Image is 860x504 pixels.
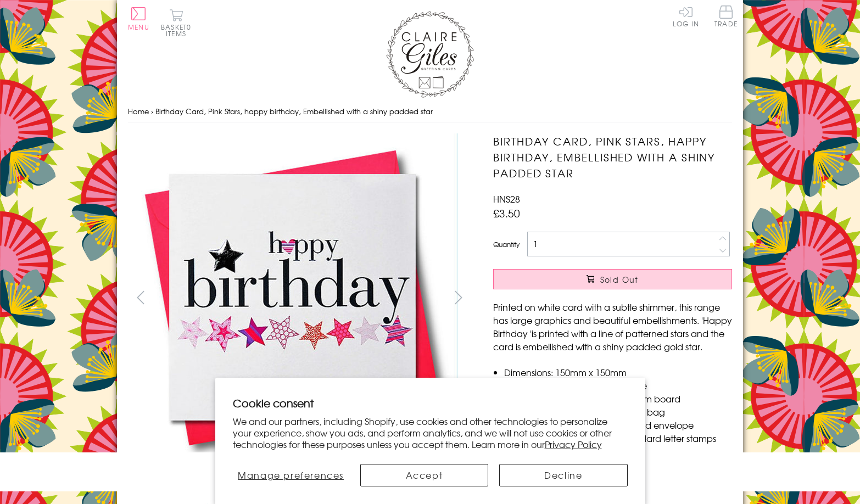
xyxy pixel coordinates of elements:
span: Manage preferences [238,468,344,481]
h2: Cookie consent [233,395,628,411]
button: Accept [360,464,488,486]
span: Menu [128,22,149,32]
img: Birthday Card, Pink Stars, happy birthday, Embellished with a shiny padded star [471,133,801,463]
button: Basket0 items [161,9,191,37]
span: 0 items [166,22,191,38]
a: Log In [673,5,699,27]
img: Claire Giles Greetings Cards [386,11,474,98]
label: Quantity [493,239,520,249]
a: Trade [714,5,738,29]
button: Manage preferences [233,464,349,486]
button: Menu [128,7,149,30]
span: › [151,106,153,116]
img: Birthday Card, Pink Stars, happy birthday, Embellished with a shiny padded star [128,133,457,462]
span: Birthday Card, Pink Stars, happy birthday, Embellished with a shiny padded star [155,106,433,116]
button: Decline [499,464,627,486]
nav: breadcrumbs [128,100,732,123]
button: next [446,285,471,310]
span: Sold Out [600,274,639,285]
span: Trade [714,5,738,27]
a: Home [128,106,149,116]
p: Printed on white card with a subtle shimmer, this range has large graphics and beautiful embellis... [493,300,732,353]
h1: Birthday Card, Pink Stars, happy birthday, Embellished with a shiny padded star [493,133,732,181]
span: HNS28 [493,192,520,205]
span: £3.50 [493,205,520,221]
li: Dimensions: 150mm x 150mm [504,366,732,379]
button: Sold Out [493,269,732,289]
p: We and our partners, including Shopify, use cookies and other technologies to personalize your ex... [233,416,628,450]
button: prev [128,285,153,310]
a: Privacy Policy [545,438,602,451]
